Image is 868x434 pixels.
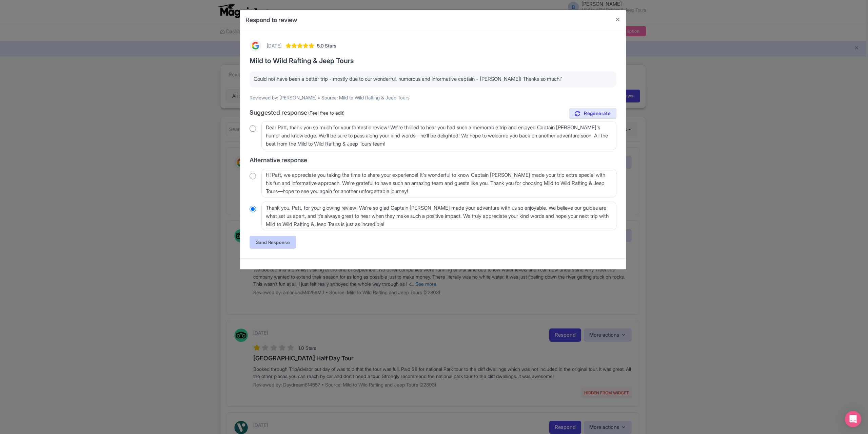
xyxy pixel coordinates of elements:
[267,42,281,49] div: [DATE]
[250,40,261,52] img: Google Logo
[261,121,616,150] textarea: Dear Patt, thank you so much for your fantastic review! We're thrilled to hear you had such a mem...
[610,10,626,29] button: Close
[584,110,611,117] span: Regenerate
[250,109,307,116] span: Suggested response
[250,236,296,249] a: Send Response
[845,411,861,427] div: Open Intercom Messenger
[308,110,344,116] span: (Feel free to edit)
[254,75,612,83] p: Could not have been a better trip - mostly due to our wonderful, humorous and informative captain...
[250,57,616,64] h3: Mild to Wild Rafting & Jeep Tours
[317,42,336,49] span: 5.0 Stars
[245,15,297,24] h4: Respond to review
[261,169,616,197] textarea: Hi Patt, we appreciate you taking the time to share your experience! It's wonderful to know Capta...
[250,156,307,164] span: Alternative response
[250,94,616,101] p: Reviewed by: [PERSON_NAME] • Source: Mild to Wild Rafting & Jeep Tours
[569,108,616,119] a: Regenerate
[261,202,616,230] textarea: Thank you, Patt, for your glowing review! We're so glad Captain [PERSON_NAME] made your adventure...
